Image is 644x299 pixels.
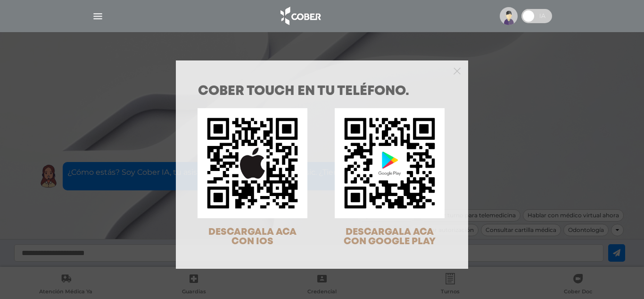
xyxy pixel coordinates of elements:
[335,108,445,218] img: qr-code
[208,228,297,246] span: DESCARGALA ACA CON IOS
[344,228,436,246] span: DESCARGALA ACA CON GOOGLE PLAY
[454,66,461,75] button: Close
[198,108,307,218] img: qr-code
[198,85,446,98] h1: COBER TOUCH en tu teléfono.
